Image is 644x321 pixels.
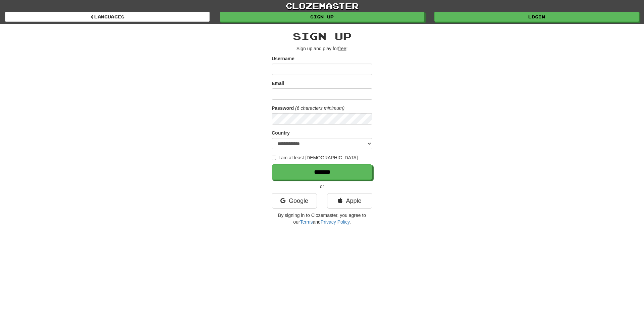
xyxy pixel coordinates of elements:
label: I am at least [DEMOGRAPHIC_DATA] [272,154,358,161]
a: Languages [5,12,210,22]
input: I am at least [DEMOGRAPHIC_DATA] [272,156,276,160]
p: By signing in to Clozemaster, you agree to our and . [272,212,372,225]
a: Privacy Policy [321,219,350,225]
a: Login [434,12,639,22]
label: Email [272,80,284,87]
p: or [272,183,372,190]
a: Sign up [220,12,424,22]
p: Sign up and play for ! [272,45,372,52]
label: Username [272,55,294,62]
h2: Sign up [272,31,372,42]
em: (6 characters minimum) [295,105,344,111]
label: Country [272,130,290,136]
a: Apple [327,193,372,209]
label: Password [272,105,294,111]
a: Google [272,193,317,209]
a: Terms [300,219,313,225]
u: free [338,46,346,51]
